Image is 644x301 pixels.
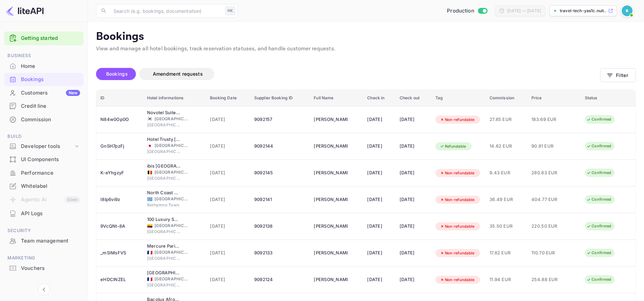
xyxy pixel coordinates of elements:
[147,122,181,128] span: [GEOGRAPHIC_DATA]
[147,277,152,281] span: France
[582,195,616,204] div: Confirmed
[367,114,391,125] div: [DATE]
[143,90,206,106] th: Hotel informations
[147,224,152,228] span: Colombia
[147,136,181,143] div: Hotel Trusty Osaka Abeno
[490,169,523,177] span: 9.43 EUR
[490,223,523,230] span: 35.50 EUR
[4,73,84,85] a: Bookings
[560,8,607,14] p: travel-tech-yas1c.nuit...
[490,249,523,257] span: 17.82 EUR
[96,90,143,106] th: ID
[490,196,523,203] span: 36.49 EUR
[210,249,246,257] span: [DATE]
[400,168,427,178] div: [DATE]
[154,169,188,175] span: [GEOGRAPHIC_DATA]
[147,216,181,223] div: 100 Luxury Suites by Preferred
[147,282,181,288] span: [GEOGRAPHIC_DATA]
[4,60,84,72] a: Home
[4,167,84,179] a: Performance
[367,141,391,152] div: [DATE]
[447,7,474,15] span: Production
[4,86,84,99] a: CustomersNew
[250,90,310,106] th: Supplier Booking ID
[435,196,479,204] div: Non-refundable
[21,116,80,124] div: Commission
[210,116,246,123] span: [DATE]
[147,109,181,116] div: Novotel Suites Ambassador Seoul Yongsan - Seoul Dragon City
[147,255,181,261] span: [GEOGRAPHIC_DATA]
[4,207,84,220] div: API Logs
[4,180,84,192] a: Whitelabel
[254,168,306,178] div: 9092145
[100,114,139,125] div: N84w0Op0O
[106,71,128,77] span: Bookings
[21,143,73,150] div: Developer tools
[4,180,84,193] div: Whitelabel
[400,114,427,125] div: [DATE]
[210,223,246,230] span: [DATE]
[4,86,84,100] div: CustomersNew
[582,249,616,257] div: Confirmed
[100,274,139,285] div: eHDClNZEL
[4,133,84,140] span: Build
[100,168,139,178] div: K-eYhgzyF
[21,169,80,177] div: Performance
[582,169,616,177] div: Confirmed
[363,90,396,106] th: Check in
[581,90,636,106] th: Status
[622,5,633,16] img: Revolut
[21,182,80,190] div: Whitelabel
[600,68,636,82] button: Filter
[4,227,84,234] span: Security
[147,243,181,250] div: Mercure Paris Bastille Saint Antoine
[4,113,84,126] div: Commission
[527,90,581,106] th: Price
[367,248,391,258] div: [DATE]
[400,221,427,232] div: [DATE]
[96,68,600,80] div: account-settings tabs
[147,197,152,201] span: Greece
[147,117,152,121] span: Korea, Republic of
[210,143,246,150] span: [DATE]
[147,144,152,148] span: Japan
[531,196,565,203] span: 404.77 EUR
[154,276,188,282] span: [GEOGRAPHIC_DATA]
[435,276,479,284] div: Non-refundable
[4,262,84,275] div: Vouchers
[490,116,523,123] span: 27.85 EUR
[531,249,565,257] span: 110.70 EUR
[254,114,306,125] div: 9092157
[367,221,391,232] div: [DATE]
[154,116,188,122] span: [GEOGRAPHIC_DATA], Republic of
[314,274,348,285] div: Tergel Tsagaan
[110,4,222,18] input: Search (e.g. bookings, documentation)
[582,115,616,124] div: Confirmed
[4,100,84,113] div: Credit line
[210,169,246,177] span: [DATE]
[396,90,431,106] th: Check out
[444,7,490,15] div: Switch to Sandbox mode
[314,141,348,152] div: Anthony Fanias
[147,170,152,175] span: Belgium
[154,196,188,202] span: [GEOGRAPHIC_DATA]
[100,194,139,205] div: I8lp6vi9z
[4,254,84,262] span: Marketing
[400,141,427,152] div: [DATE]
[147,163,181,170] div: ibis Namur Centre
[21,76,80,83] div: Bookings
[582,275,616,284] div: Confirmed
[21,34,80,42] a: Getting started
[531,223,565,230] span: 220.50 EUR
[210,196,246,203] span: [DATE]
[254,141,306,152] div: 9092144
[314,221,348,232] div: Diego Marin
[153,71,203,77] span: Amendment requests
[4,113,84,126] a: Commission
[435,142,471,151] div: Refundable
[147,190,181,196] div: North Coast Seaside Suites
[21,62,80,70] div: Home
[21,102,80,110] div: Credit line
[154,223,188,229] span: [GEOGRAPHIC_DATA]
[147,250,152,255] span: France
